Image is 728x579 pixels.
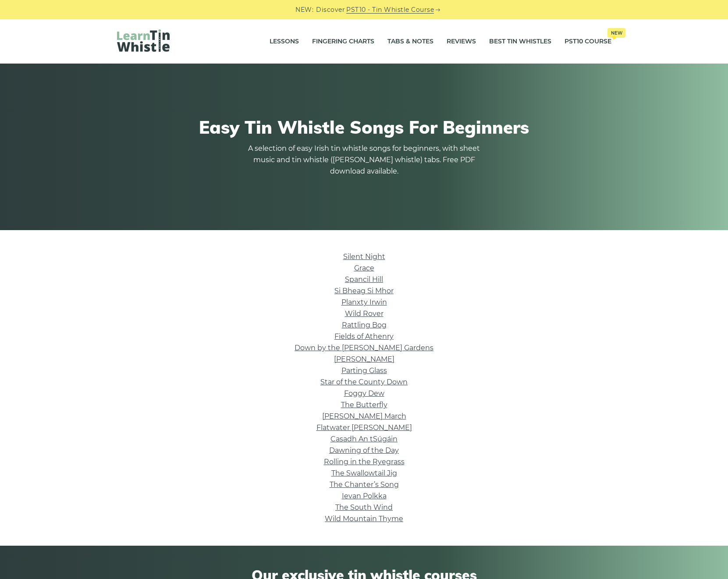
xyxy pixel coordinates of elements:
[322,412,406,420] a: [PERSON_NAME] March
[325,515,403,523] a: Wild Mountain Thyme
[246,143,483,177] p: A selection of easy Irish tin whistle songs for beginners, with sheet music and tin whistle ([PER...
[334,355,394,363] a: [PERSON_NAME]
[607,28,625,38] span: New
[387,31,433,53] a: Tabs & Notes
[329,446,399,455] a: Dawning of the Day
[345,309,384,318] a: Wild Rover
[489,31,551,53] a: Best Tin Whistles
[117,29,170,52] img: LearnTinWhistle.com
[341,366,387,375] a: Parting Glass
[295,344,433,352] a: Down by the [PERSON_NAME] Gardens
[330,480,399,489] a: The Chanter’s Song
[345,275,383,284] a: Spancil Hill
[565,31,611,53] a: PST10 CourseNew
[335,503,393,512] a: The South Wind
[341,298,387,306] a: Planxty Irwin
[312,31,374,53] a: Fingering Charts
[341,401,387,409] a: The Butterfly
[117,117,611,138] h1: Easy Tin Whistle Songs For Beginners
[354,264,374,272] a: Grace
[330,435,398,443] a: Casadh An tSúgáin
[331,469,397,477] a: The Swallowtail Jig
[324,458,405,466] a: Rolling in the Ryegrass
[344,389,384,398] a: Foggy Dew
[320,378,408,386] a: Star of the County Down
[270,31,299,53] a: Lessons
[316,423,412,432] a: Flatwater [PERSON_NAME]
[334,332,394,341] a: Fields of Athenry
[343,252,385,261] a: Silent Night
[342,492,387,500] a: Ievan Polkka
[447,31,476,53] a: Reviews
[342,321,387,329] a: Rattling Bog
[334,287,394,295] a: Si­ Bheag Si­ Mhor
